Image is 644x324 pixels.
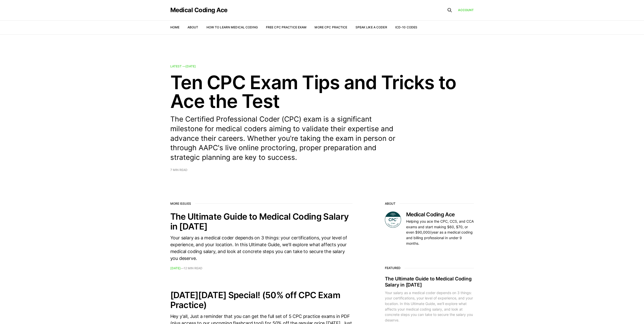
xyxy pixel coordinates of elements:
[170,212,352,231] h2: The Ultimate Guide to Medical Coding Salary in [DATE]
[385,266,474,270] h3: Featured
[206,25,258,29] a: How to Learn Medical Coding
[356,25,387,29] a: Speak Like a Coder
[385,202,474,205] h2: About
[170,267,352,270] footer: —
[406,219,474,246] p: Helping you ace the CPC, CCS, and CCA exams and start making $60, $70, or even $90,000/year as a ...
[385,212,401,228] img: Medical Coding Ace
[395,25,417,29] a: ICD-10 Codes
[170,115,403,162] p: The Certified Professional Coder (CPC) exam is a significant milestone for medical coders aiming ...
[385,276,474,288] h2: The Ultimate Guide to Medical Coding Salary in [DATE]
[406,212,474,218] h3: Medical Coding Ace
[184,267,202,270] span: 12 min read
[170,212,352,270] a: The Ultimate Guide to Medical Coding Salary in [DATE] Your salary as a medical coder depends on 3...
[188,25,198,29] a: About
[170,266,181,270] time: [DATE]
[170,64,196,68] span: Latest —
[170,73,474,110] h2: Ten CPC Exam Tips and Tricks to Ace the Test
[170,7,227,13] a: Medical Coding Ace
[385,290,474,323] div: Your salary as a medical coder depends on 3 things: your certifications, your level of experience...
[185,64,196,68] time: [DATE]
[170,202,352,205] h2: More issues
[170,234,352,262] div: Your salary as a medical coder depends on 3 things: your certifications, your level of experience...
[458,8,474,12] a: Account
[170,290,352,310] h2: [DATE][DATE] Special! (50% off CPC Exam Practice)
[315,25,347,29] a: More CPC Practice
[266,25,307,29] a: Free CPC Practice Exam
[170,25,179,29] a: Home
[170,168,188,171] span: 7 min read
[170,65,474,171] a: Latest —[DATE] Ten CPC Exam Tips and Tricks to Ace the Test The Certified Professional Coder (CPC...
